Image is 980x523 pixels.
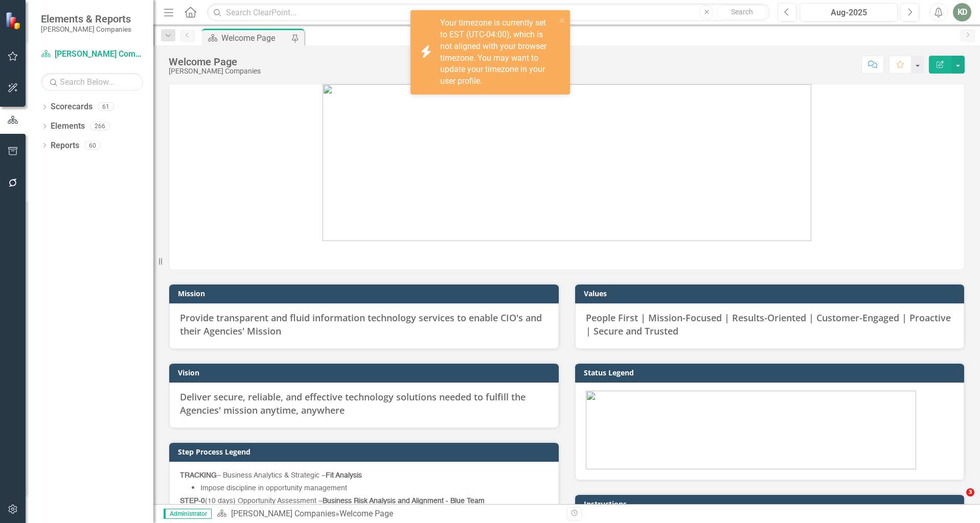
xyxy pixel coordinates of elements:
div: Aug-2025 [803,7,894,19]
span: 3 [966,488,974,496]
h3: Values [584,290,960,297]
h3: Status Legend [584,369,960,376]
strong: Fit Analysis [326,472,362,479]
input: Search Below... [41,73,143,91]
img: image%20v4.png [323,84,811,241]
div: 61 [98,103,114,111]
span: Administrator [164,509,212,519]
h3: Step Process Legend [178,448,554,456]
button: Search [716,5,767,19]
input: Search ClearPoint... [207,4,770,21]
a: Scorecards [51,101,93,113]
span: Deliver secure, reliable, and effective technology solutions needed to fulfill the Agencies' miss... [180,391,526,416]
div: » [217,508,559,520]
h3: Instructions [584,500,960,508]
div: Welcome Page [339,509,393,518]
strong: Business Risk Analysis and Alignment - Blue Team [323,497,485,505]
button: Aug-2025 [800,3,898,21]
iframe: Intercom live chat [945,488,970,513]
div: [PERSON_NAME] Companies [169,67,261,75]
a: Reports [51,140,79,152]
img: image%20v3.png [586,391,916,469]
h3: Mission [178,290,554,297]
span: (10 days) Opportunity Assessment – [180,497,485,505]
a: [PERSON_NAME] Companies [41,49,143,60]
div: Welcome Page [169,56,261,67]
div: 60 [84,141,101,150]
a: Elements [51,121,85,132]
span: Elements & Reports [41,13,131,25]
div: Your timezone is currently set to EST (UTC-04:00), which is not aligned with your browser timezon... [440,17,556,87]
div: Welcome Page [221,32,289,44]
span: – Business Analytics & Strategic – [180,472,362,479]
h3: Vision [178,369,554,376]
span: Provide transparent and fluid information technology services to enable CIO's and their Agencies'... [180,312,542,337]
button: close [559,14,566,26]
span: Impose discipline in opportunity management [200,485,347,492]
strong: STEP-0 [180,497,205,505]
span: People First | Mission-Focused | Results-Oriented | Customer-Engaged | Proactive | Secure and Tru... [586,312,951,337]
span: Search [731,8,753,16]
img: ClearPoint Strategy [5,12,23,30]
button: KD [953,3,971,21]
a: [PERSON_NAME] Companies [231,509,335,518]
div: 266 [90,122,110,131]
strong: TRACKING [180,472,217,479]
small: [PERSON_NAME] Companies [41,25,131,33]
